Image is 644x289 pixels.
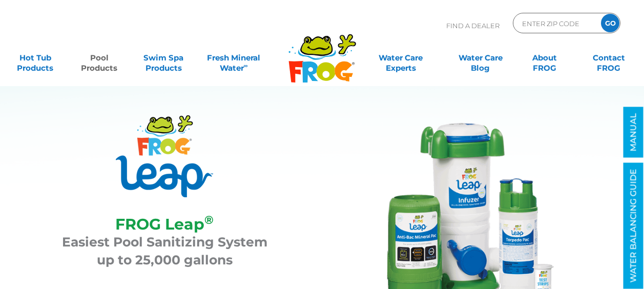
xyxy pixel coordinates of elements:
[520,48,569,68] a: AboutFROG
[244,62,248,69] sup: ∞
[446,13,500,38] p: Find A Dealer
[10,48,60,68] a: Hot TubProducts
[116,115,213,197] img: Product Logo
[138,48,188,68] a: Swim SpaProducts
[203,48,265,68] a: Fresh MineralWater∞
[204,213,214,227] sup: ®
[74,48,124,68] a: PoolProducts
[53,215,276,233] h2: FROG Leap
[360,48,441,68] a: Water CareExperts
[455,48,505,68] a: Water CareBlog
[624,163,643,289] a: WATER BALANCING GUIDE
[283,20,362,83] img: Frog Products Logo
[601,14,619,32] input: GO
[584,48,634,68] a: ContactFROG
[53,233,276,269] h3: Easiest Pool Sanitizing System up to 25,000 gallons
[624,107,643,158] a: MANUAL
